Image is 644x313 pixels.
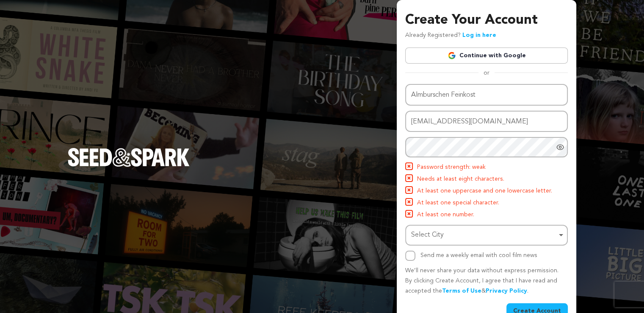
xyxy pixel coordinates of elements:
[68,148,190,167] img: Seed&Spark Logo
[442,288,481,294] a: Terms of Use
[411,229,557,241] div: Select City
[417,174,504,184] span: Needs at least eight characters.
[405,48,568,64] a: Continue with Google
[405,31,496,41] p: Already Registered?
[420,252,537,258] label: Send me a weekly email with cool film news
[417,186,552,196] span: At least one uppercase and one lowercase letter.
[405,84,568,106] input: Name
[448,51,456,60] img: Google logo
[406,199,412,205] img: Seed&Spark Icon
[417,162,486,173] span: Password strength: weak
[405,10,568,31] h3: Create Your Account
[417,210,474,220] span: At least one number.
[462,32,496,38] a: Log in here
[406,163,412,169] img: Seed&Spark Icon
[405,111,568,132] input: Email address
[486,288,527,294] a: Privacy Policy
[478,69,495,77] span: or
[556,143,564,151] a: Show password as plain text. Warning: this will display your password on the screen.
[417,198,499,208] span: At least one special character.
[406,175,412,181] img: Seed&Spark Icon
[406,211,412,217] img: Seed&Spark Icon
[405,266,568,296] p: We’ll never share your data without express permission. By clicking Create Account, I agree that ...
[406,187,412,193] img: Seed&Spark Icon
[68,148,190,184] a: Seed&Spark Homepage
